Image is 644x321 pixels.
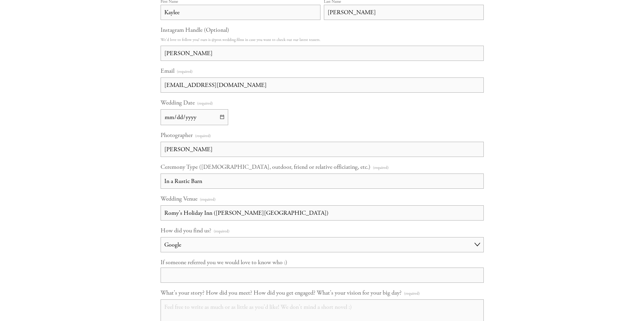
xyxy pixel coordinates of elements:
[161,99,195,107] span: Wedding Date
[161,67,174,75] span: Email
[161,163,371,171] span: Ceremony Type ([DEMOGRAPHIC_DATA], outdoor, friend or relative officiating, etc.)
[161,195,197,203] span: Wedding Venue
[195,131,211,140] span: (required)
[161,289,402,297] span: What's your story? How did you meet? How did you get engaged? What's your vision for your big day?
[161,35,484,44] p: We'd love to follow you! ours is @post.wedding.films in case you want to check out our latest tea...
[177,67,193,76] span: (required)
[404,289,420,298] span: (required)
[161,26,229,34] span: Instagram Handle (Optional)
[161,258,287,266] span: If someone referred you we would love to know who :)
[161,227,211,234] span: How did you find us?
[373,163,389,172] span: (required)
[197,99,213,108] span: (required)
[161,237,484,252] select: How did you find us?
[200,195,216,204] span: (required)
[161,131,193,139] span: Photographer
[214,227,230,236] span: (required)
